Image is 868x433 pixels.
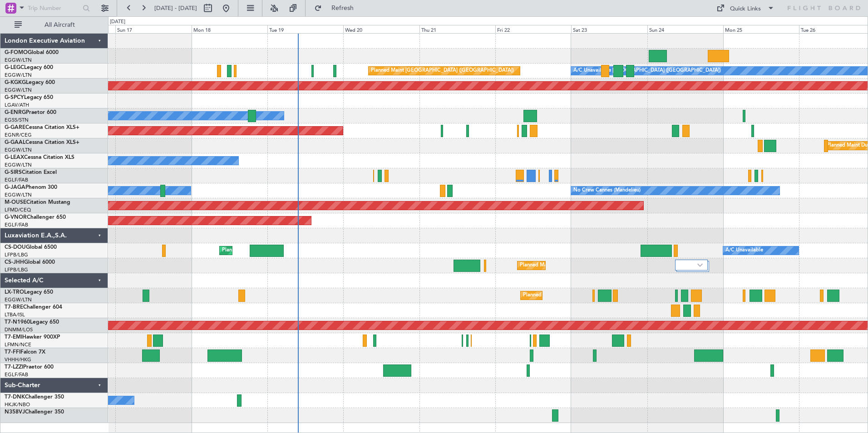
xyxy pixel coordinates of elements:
[5,110,56,115] a: G-ENRGPraetor 600
[310,1,365,15] button: Refresh
[24,22,96,28] span: All Aircraft
[115,25,191,33] div: Sun 17
[10,18,99,32] button: All Aircraft
[495,25,571,33] div: Fri 22
[5,311,25,318] a: LTBA/ISL
[5,132,32,138] a: EGNR/CEG
[5,140,25,145] span: G-GAAL
[5,95,24,100] span: G-SPCY
[222,244,365,257] div: Planned Maint [GEOGRAPHIC_DATA] ([GEOGRAPHIC_DATA])
[5,305,62,310] a: T7-BREChallenger 604
[573,64,721,78] div: A/C Unavailable [GEOGRAPHIC_DATA] ([GEOGRAPHIC_DATA])
[5,102,29,108] a: LGAV/ATH
[647,25,723,33] div: Sun 24
[725,244,763,257] div: A/C Unavailable
[28,1,80,15] input: Trip Number
[5,162,32,168] a: EGGW/LTN
[5,192,32,198] a: EGGW/LTN
[5,409,25,415] span: N358VJ
[5,341,31,348] a: LFMN/NCE
[5,72,32,79] a: EGGW/LTN
[5,177,28,183] a: EGLF/FAB
[5,349,45,355] a: T7-FFIFalcon 7X
[5,125,79,130] a: G-GARECessna Citation XLS+
[5,117,29,123] a: EGSS/STN
[5,80,55,85] a: G-KGKGLegacy 600
[712,1,779,15] button: Quick Links
[5,215,66,220] a: G-VNORChallenger 650
[5,170,57,175] a: G-SIRSCitation Excel
[5,409,64,415] a: N358VJChallenger 350
[520,259,663,272] div: Planned Maint [GEOGRAPHIC_DATA] ([GEOGRAPHIC_DATA])
[5,394,64,400] a: T7-DNKChallenger 350
[5,155,24,160] span: G-LEAX
[5,125,25,130] span: G-GARE
[5,349,20,355] span: T7-FFI
[5,50,28,55] span: G-FOMO
[419,25,495,33] div: Thu 21
[5,371,28,378] a: EGLF/FAB
[5,305,23,310] span: T7-BRE
[5,50,59,55] a: G-FOMOGlobal 6000
[343,25,419,33] div: Wed 20
[5,221,28,228] a: EGLF/FAB
[5,290,53,295] a: LX-TROLegacy 650
[573,184,641,197] div: No Crew Cannes (Mandelieu)
[5,110,26,115] span: G-ENRG
[5,364,23,370] span: T7-LZZI
[5,200,26,205] span: M-OUSE
[5,65,53,70] a: G-LEGCLegacy 600
[154,4,197,12] span: [DATE] - [DATE]
[5,335,60,340] a: T7-EMIHawker 900XP
[5,185,57,190] a: G-JAGAPhenom 300
[5,335,22,340] span: T7-EMI
[5,215,27,220] span: G-VNOR
[5,57,32,64] a: EGGW/LTN
[5,200,70,205] a: M-OUSECitation Mustang
[5,87,32,93] a: EGGW/LTN
[5,251,28,258] a: LFPB/LBG
[5,80,26,85] span: G-KGKG
[267,25,343,33] div: Tue 19
[5,364,54,370] a: T7-LZZIPraetor 600
[5,401,30,408] a: HKJK/NBO
[371,64,514,78] div: Planned Maint [GEOGRAPHIC_DATA] ([GEOGRAPHIC_DATA])
[723,25,799,33] div: Mon 25
[523,289,666,302] div: Planned Maint [GEOGRAPHIC_DATA] ([GEOGRAPHIC_DATA])
[5,320,30,325] span: T7-N1960
[5,260,55,265] a: CS-JHHGlobal 6000
[730,5,761,14] div: Quick Links
[5,296,32,303] a: EGGW/LTN
[5,155,74,160] a: G-LEAXCessna Citation XLS
[5,245,26,250] span: CS-DOU
[324,5,362,11] span: Refresh
[192,25,267,33] div: Mon 18
[5,260,24,265] span: CS-JHH
[697,263,703,267] img: arrow-gray.svg
[5,95,53,100] a: G-SPCYLegacy 650
[5,65,24,70] span: G-LEGC
[5,356,31,363] a: VHHH/HKG
[5,147,32,153] a: EGGW/LTN
[5,245,57,250] a: CS-DOUGlobal 6500
[5,140,79,145] a: G-GAALCessna Citation XLS+
[110,18,125,26] div: [DATE]
[5,170,22,175] span: G-SIRS
[5,290,24,295] span: LX-TRO
[5,266,28,273] a: LFPB/LBG
[5,394,25,400] span: T7-DNK
[571,25,647,33] div: Sat 23
[5,320,59,325] a: T7-N1960Legacy 650
[5,185,25,190] span: G-JAGA
[5,207,31,213] a: LFMD/CEQ
[5,326,33,333] a: DNMM/LOS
